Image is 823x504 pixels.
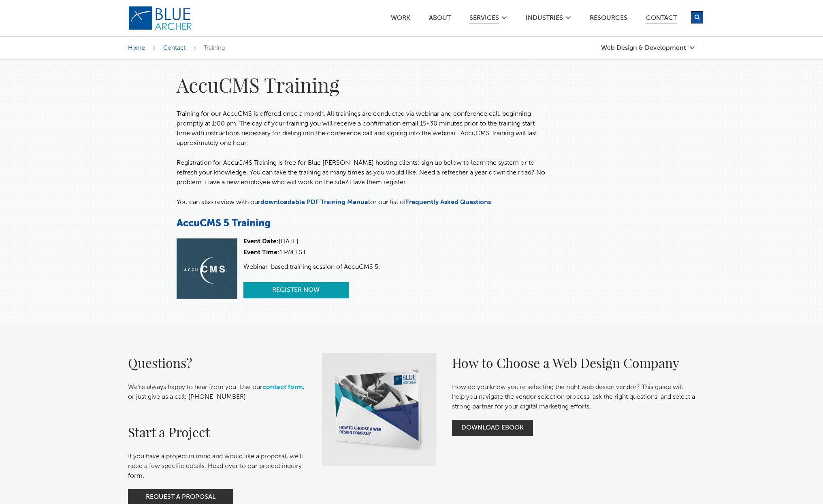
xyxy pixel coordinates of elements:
a: Work [390,15,411,23]
p: Registration for AccuCMS Training is free for Blue [PERSON_NAME] hosting clients; sign up below t... [177,158,549,187]
img: How to Choose a Web Design Company [322,353,436,466]
p: Training for our AccuCMS is offered once a month. All trainings are conducted via webinar and con... [177,109,549,148]
img: cms%2D5.png [177,238,237,299]
a: SERVICES [469,15,499,24]
strong: Event Time: [243,249,279,256]
p: We're always happy to hear from you. Use our , or just give us a call: [PHONE_NUMBER] [128,383,306,402]
a: downloadable PDF Training Manual [260,199,370,206]
p: If you have a project in mind and would like a proposal, we'll need a few specific details. Head ... [128,452,306,481]
p: Webinar-based training session of AccuCMS 5. [243,262,380,272]
a: Web Design & Development [601,45,695,51]
a: contact form [262,384,303,391]
div: 1 PM EST [243,249,380,256]
span: Training [204,45,225,51]
a: ABOUT [429,15,451,23]
a: Frequently Asked Questions [406,199,491,206]
p: How do you know you’re selecting the right web design vendor? This guide will help you navigate t... [452,383,695,412]
a: Resources [589,15,628,23]
img: Blue Archer Logo [128,6,193,31]
a: Industries [525,15,563,23]
a: Register Now [243,282,349,298]
h3: AccuCMS 5 Training [177,217,549,230]
a: Home [128,45,145,51]
h2: Start a Project [128,422,306,442]
a: Contact [163,45,185,51]
h2: Questions? [128,353,306,372]
h1: AccuCMS Training [177,72,549,97]
div: [DATE] [243,238,380,245]
a: Download Ebook [452,420,533,436]
strong: Event Date: [243,238,279,245]
p: You can also review with our or our list of . [177,198,549,207]
a: Contact [646,15,677,24]
h2: How to Choose a Web Design Company [452,353,695,372]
